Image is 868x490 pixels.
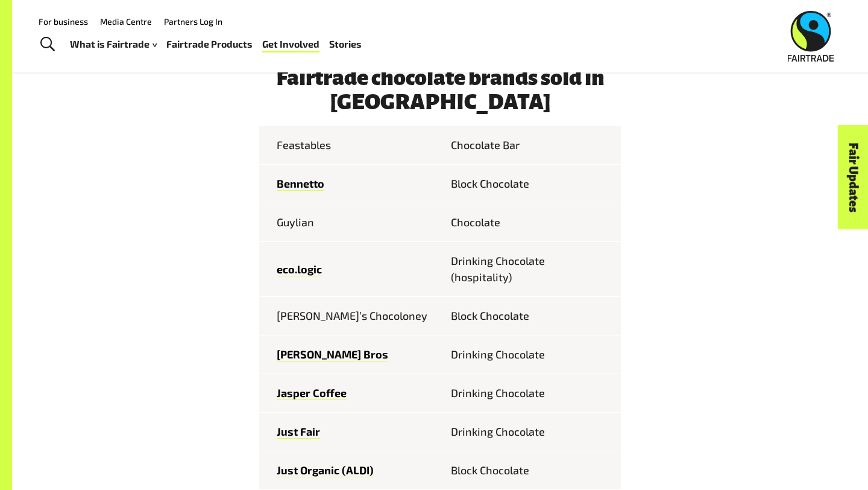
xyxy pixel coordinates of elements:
td: Block Chocolate [440,451,621,490]
a: Fairtrade Products [166,36,253,53]
a: Partners Log In [164,16,222,27]
a: Media Centre [100,16,152,27]
a: Just Organic (ALDI) [277,463,374,477]
a: eco.logic [277,262,322,276]
td: Drinking Chocolate [440,413,621,451]
td: Block Chocolate [440,297,621,336]
a: What is Fairtrade [70,36,157,53]
a: Just Fair [277,425,320,439]
a: For business [39,16,88,27]
td: Chocolate Bar [440,126,621,165]
a: Jasper Coffee [277,386,347,400]
a: [PERSON_NAME] Bros [277,348,388,361]
h3: Fairtrade chocolate brands sold in [GEOGRAPHIC_DATA] [259,66,621,114]
td: Feastables [259,126,440,165]
td: Chocolate [440,203,621,242]
a: Toggle Search [33,30,62,60]
td: Drinking Chocolate [440,336,621,374]
a: Stories [329,36,362,53]
td: Guylian [259,203,440,242]
td: [PERSON_NAME]’s Chocoloney [259,297,440,336]
a: Bennetto [277,177,324,191]
img: Fairtrade Australia New Zealand logo [788,11,834,62]
td: Drinking Chocolate (hospitality) [440,242,621,297]
td: Drinking Chocolate [440,374,621,413]
a: Get Involved [262,36,319,53]
td: Block Chocolate [440,165,621,203]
